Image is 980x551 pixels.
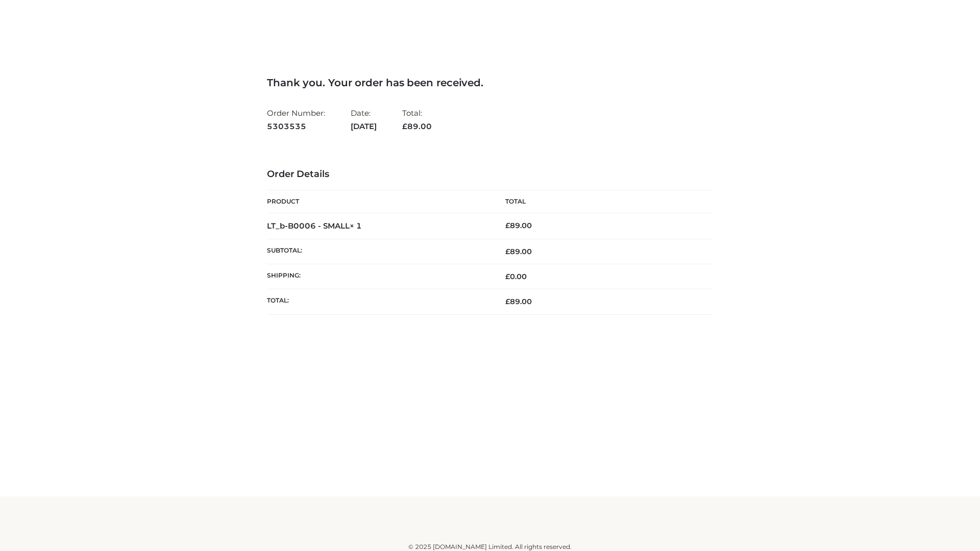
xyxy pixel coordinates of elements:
[267,221,362,231] strong: LT_b-B0006 - SMALL
[267,104,325,135] li: Order Number:
[267,239,490,264] th: Subtotal:
[351,104,377,135] li: Date:
[267,289,490,314] th: Total:
[505,247,532,256] span: 89.00
[505,221,532,230] bdi: 89.00
[402,121,407,131] span: £
[267,169,713,180] h3: Order Details
[505,221,510,230] span: £
[267,120,325,133] strong: 5303535
[267,77,713,89] h3: Thank you. Your order has been received.
[267,264,490,289] th: Shipping:
[402,104,432,135] li: Total:
[351,120,377,133] strong: [DATE]
[505,247,510,256] span: £
[505,272,527,281] bdi: 0.00
[505,297,532,306] span: 89.00
[505,297,510,306] span: £
[490,190,713,213] th: Total
[505,272,510,281] span: £
[350,221,362,231] strong: × 1
[402,121,432,131] span: 89.00
[267,190,490,213] th: Product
